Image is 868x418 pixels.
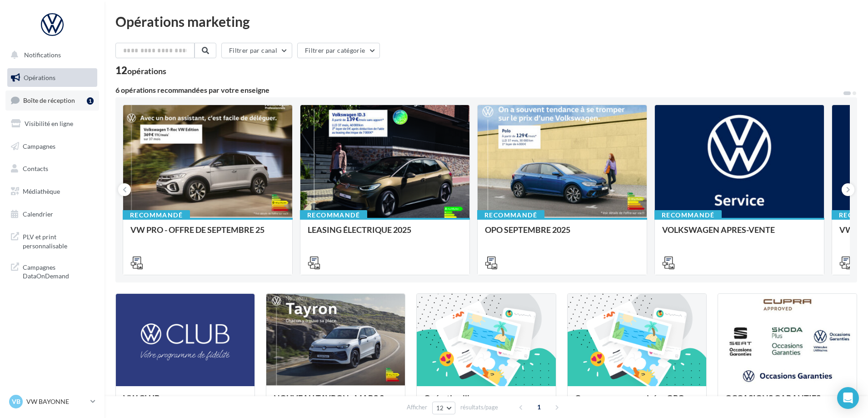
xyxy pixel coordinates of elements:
span: Notifications [24,51,61,59]
div: OPO SEPTEMBRE 2025 [485,225,639,243]
div: Recommandé [300,210,367,220]
span: PLV et print personnalisable [23,231,94,250]
div: Campagnes sponsorisées OPO [575,393,699,412]
span: VB [12,397,20,406]
a: Campagnes DataOnDemand [5,257,99,284]
button: Filtrer par catégorie [297,43,380,58]
a: Visibilité en ligne [5,114,99,133]
span: Campagnes DataOnDemand [23,261,94,281]
div: 6 opérations recommandées par votre enseigne [115,86,843,94]
span: Boîte de réception [23,96,75,104]
button: Notifications [5,45,95,65]
div: Recommandé [654,210,722,220]
span: Visibilité en ligne [25,120,73,127]
div: VOLKSWAGEN APRES-VENTE [662,225,817,243]
div: VW CLUB [123,393,247,412]
span: Afficher [407,403,427,412]
a: Calendrier [5,205,99,224]
div: Recommandé [477,210,544,220]
span: Opérations [24,74,55,81]
div: opérations [127,67,166,75]
span: Campagnes [23,142,55,150]
span: Médiathèque [23,187,60,195]
a: Médiathèque [5,182,99,201]
a: Campagnes [5,137,99,156]
span: 1 [532,400,546,414]
div: Opération libre [424,393,548,412]
div: OCCASIONS GARANTIES [725,393,849,412]
span: résultats/page [460,403,498,412]
div: Open Intercom Messenger [837,387,859,409]
a: Opérations [5,68,99,87]
div: NOUVEAU TAYRON - MARS 2025 [274,393,398,412]
div: LEASING ÉLECTRIQUE 2025 [308,225,462,243]
a: Contacts [5,159,99,178]
div: Recommandé [123,210,190,220]
a: Boîte de réception1 [5,91,99,110]
span: Calendrier [23,210,53,218]
div: VW PRO - OFFRE DE SEPTEMBRE 25 [130,225,285,243]
div: 1 [87,97,94,105]
div: Opérations marketing [115,15,857,28]
p: VW BAYONNE [26,397,87,406]
a: VB VW BAYONNE [7,393,97,410]
a: PLV et print personnalisable [5,227,99,254]
button: Filtrer par canal [221,43,292,58]
span: 12 [436,404,444,412]
div: 12 [115,65,166,76]
button: 12 [432,402,455,414]
span: Contacts [23,165,48,172]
